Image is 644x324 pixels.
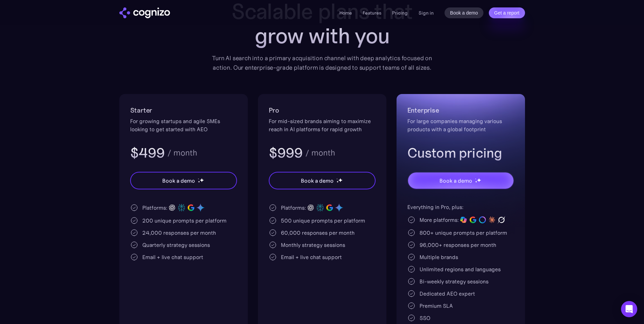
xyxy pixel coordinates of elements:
div: Multiple brands [420,253,458,261]
img: star [477,178,481,182]
a: Book a demo [445,7,483,18]
a: Book a demostarstarstar [269,172,376,189]
a: Pricing [392,10,408,16]
div: Monthly strategy sessions [281,241,345,249]
div: 800+ unique prompts per platform [420,229,507,237]
a: Features [363,10,381,16]
div: Email + live chat support [281,253,342,261]
img: star [198,178,199,179]
div: Turn AI search into a primary acquisition channel with deep analytics focused on action. Our ente... [207,53,437,72]
div: For growing startups and agile SMEs looking to get started with AEO [130,117,237,133]
div: / month [167,149,197,157]
div: Unlimited regions and languages [420,265,501,273]
div: / month [305,149,335,157]
div: 500 unique prompts per platform [281,216,365,225]
a: home [119,7,170,18]
img: star [475,178,476,179]
h2: Starter [130,105,237,116]
h3: $499 [130,144,165,162]
div: Everything in Pro, plus: [407,203,514,211]
div: Dedicated AEO expert [420,290,475,298]
img: star [336,181,339,183]
img: star [198,181,200,183]
div: Platforms: [281,204,306,212]
div: 200 unique prompts per platform [142,216,226,225]
div: 24,000 responses per month [142,229,216,237]
div: SSO [420,314,430,322]
a: Book a demostarstarstar [130,172,237,189]
div: For mid-sized brands aiming to maximize reach in AI platforms for rapid growth [269,117,376,133]
h2: Pro [269,105,376,116]
div: More platforms: [420,216,459,224]
h3: $999 [269,144,303,162]
div: Quarterly strategy sessions [142,241,210,249]
h2: Enterprise [407,105,514,116]
img: star [338,178,342,182]
div: 60,000 responses per month [281,229,355,237]
div: 96,000+ responses per month [420,241,496,249]
a: Home [339,10,352,16]
a: Get a report [489,7,525,18]
a: Sign in [419,9,434,17]
div: Bi-weekly strategy sessions [420,277,488,285]
img: star [336,178,337,179]
div: Book a demo [162,177,195,185]
a: Book a demostarstarstar [407,172,514,189]
div: Email + live chat support [142,253,203,261]
img: star [475,181,477,183]
div: Book a demo [439,177,472,185]
img: cognizo logo [119,7,170,18]
div: Platforms: [142,204,167,212]
div: Open Intercom Messenger [621,301,637,317]
h3: Custom pricing [407,144,514,162]
div: Premium SLA [420,302,453,310]
img: star [199,178,204,182]
div: For large companies managing various products with a global footprint [407,117,514,133]
div: Book a demo [301,177,333,185]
